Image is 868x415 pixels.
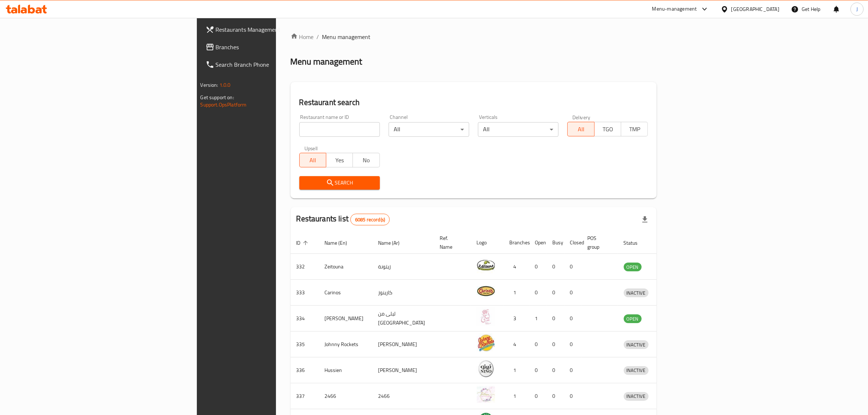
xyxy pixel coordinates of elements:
td: 0 [547,357,564,383]
span: INACTIVE [624,289,649,297]
a: Search Branch Phone [200,56,342,73]
td: 1 [504,357,529,383]
span: All [303,155,323,166]
td: [PERSON_NAME] [373,357,434,383]
span: INACTIVE [624,341,649,349]
td: 0 [547,383,564,409]
td: Johnny Rockets [319,331,373,357]
td: 0 [564,306,582,331]
span: Yes [329,155,350,166]
td: 0 [564,331,582,357]
td: 1 [529,306,547,331]
nav: breadcrumb [291,32,657,41]
td: 0 [529,280,547,306]
span: Ref. Name [440,234,462,251]
div: [GEOGRAPHIC_DATA] [731,5,779,13]
span: Search Branch Phone [216,60,336,69]
h2: Restaurant search [299,97,648,108]
td: 2466 [373,383,434,409]
td: 1 [504,280,529,306]
td: زيتونة [373,254,434,280]
button: All [299,153,326,167]
div: All [478,122,558,137]
div: INACTIVE [624,366,649,375]
td: 3 [504,306,529,331]
td: 0 [529,357,547,383]
span: Search [305,178,374,187]
span: Status [624,238,647,247]
td: Carinos [319,280,373,306]
button: No [353,153,379,167]
span: Restaurants Management [216,25,336,34]
span: 1.0.0 [219,80,231,90]
span: Version: [201,80,218,90]
img: Hussien [477,360,495,378]
button: Yes [326,153,353,167]
span: ID [296,238,310,247]
span: OPEN [624,315,642,323]
div: INACTIVE [624,340,649,349]
td: 0 [529,331,547,357]
label: Upsell [304,146,318,151]
td: 0 [564,280,582,306]
img: 2466 [477,385,495,404]
td: ليلى من [GEOGRAPHIC_DATA] [373,306,434,331]
span: 6085 record(s) [351,216,389,223]
span: Branches [216,43,336,51]
span: Name (En) [325,238,357,247]
th: Logo [471,232,504,254]
td: 2466 [319,383,373,409]
span: INACTIVE [624,392,649,400]
td: 0 [529,254,547,280]
span: J [856,5,858,13]
h2: Menu management [291,56,362,67]
td: 0 [547,306,564,331]
th: Branches [504,232,529,254]
span: INACTIVE [624,366,649,375]
img: Johnny Rockets [477,334,495,352]
th: Closed [564,232,582,254]
span: OPEN [624,263,642,271]
span: No [356,155,377,166]
img: Leila Min Lebnan [477,308,495,326]
span: Get support on: [201,93,234,102]
a: Restaurants Management [200,21,342,38]
td: 0 [529,383,547,409]
span: Menu management [322,32,371,41]
button: TMP [621,122,648,136]
img: Zeitouna [477,256,495,274]
h2: Restaurants list [296,213,390,225]
th: Open [529,232,547,254]
div: Total records count [350,214,390,225]
input: Search for restaurant name or ID.. [299,122,380,137]
td: 1 [504,383,529,409]
span: TMP [624,124,645,135]
td: 0 [564,357,582,383]
td: 0 [564,254,582,280]
img: Carinos [477,282,495,300]
div: All [389,122,469,137]
div: Menu-management [652,5,697,13]
td: كارينوز [373,280,434,306]
td: [PERSON_NAME] [373,331,434,357]
span: TGO [598,124,618,135]
td: Hussien [319,357,373,383]
button: TGO [594,122,621,136]
a: Support.OpsPlatform [201,100,247,109]
td: 0 [564,383,582,409]
td: 0 [547,254,564,280]
div: Export file [636,211,654,228]
a: Branches [200,38,342,56]
span: Name (Ar) [378,238,409,247]
td: [PERSON_NAME] [319,306,373,331]
th: Busy [547,232,564,254]
td: 0 [547,280,564,306]
span: POS group [588,234,609,251]
span: All [571,124,591,135]
td: Zeitouna [319,254,373,280]
td: 4 [504,331,529,357]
